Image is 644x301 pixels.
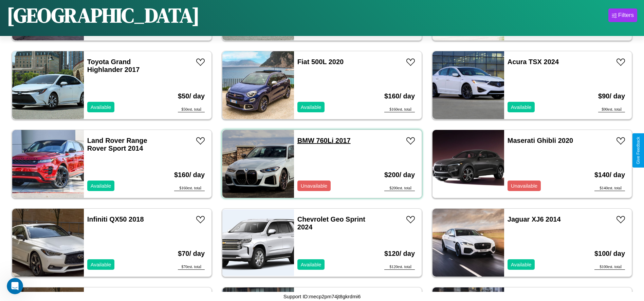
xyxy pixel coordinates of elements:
[384,164,415,186] h3: $ 200 / day
[608,8,637,22] button: Filters
[508,137,573,144] a: Maserati Ghibli 2020
[511,102,532,112] p: Available
[7,278,23,294] iframe: Intercom live chat
[87,137,147,152] a: Land Rover Range Rover Sport 2014
[87,215,144,223] a: Infiniti QX50 2018
[384,86,415,107] h3: $ 160 / day
[301,102,321,112] p: Available
[178,107,205,112] div: $ 50 est. total
[618,12,634,19] div: Filters
[594,243,625,264] h3: $ 100 / day
[178,243,205,264] h3: $ 70 / day
[301,260,321,269] p: Available
[508,215,561,223] a: Jaguar XJ6 2014
[384,243,415,264] h3: $ 120 / day
[174,164,205,186] h3: $ 160 / day
[384,186,415,191] div: $ 200 est. total
[91,260,111,269] p: Available
[511,260,532,269] p: Available
[384,264,415,270] div: $ 120 est. total
[297,215,365,231] a: Chevrolet Geo Sprint 2024
[598,107,625,112] div: $ 90 est. total
[301,181,327,190] p: Unavailable
[511,181,537,190] p: Unavailable
[598,86,625,107] h3: $ 90 / day
[7,1,200,29] h1: [GEOGRAPHIC_DATA]
[297,137,351,144] a: BMW 760Li 2017
[594,164,625,186] h3: $ 140 / day
[636,137,641,164] div: Give Feedback
[87,58,140,73] a: Toyota Grand Highlander 2017
[178,86,205,107] h3: $ 50 / day
[174,186,205,191] div: $ 160 est. total
[178,264,205,270] div: $ 70 est. total
[283,292,361,301] p: Support ID: mecp2pm74jt8gkrdmi6
[91,181,111,190] p: Available
[384,107,415,112] div: $ 160 est. total
[594,264,625,270] div: $ 100 est. total
[508,58,559,65] a: Acura TSX 2024
[91,102,111,112] p: Available
[297,58,344,65] a: Fiat 500L 2020
[594,186,625,191] div: $ 140 est. total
